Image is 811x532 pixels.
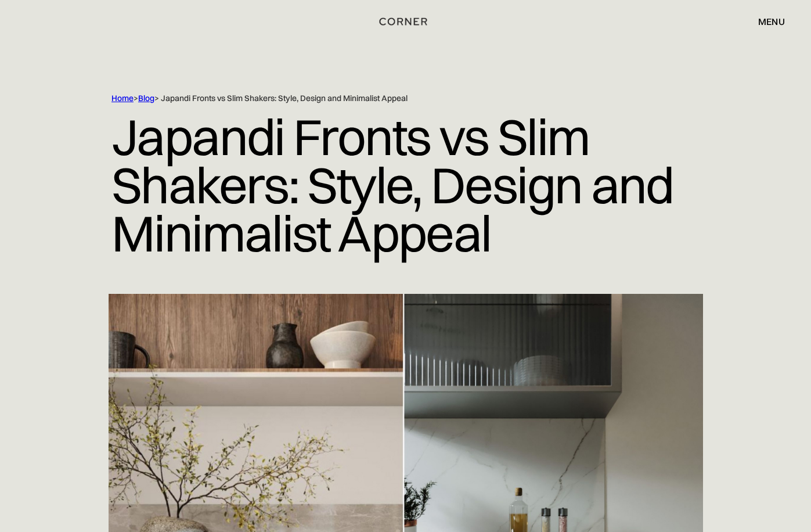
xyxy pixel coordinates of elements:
div: menu [758,17,785,26]
a: Blog [138,93,154,103]
a: home [366,14,445,29]
div: menu [747,12,785,31]
h1: Japandi Fronts vs Slim Shakers: Style, Design and Minimalist Appeal [111,104,700,266]
div: > > Japandi Fronts vs Slim Shakers: Style, Design and Minimalist Appeal [111,93,657,104]
a: Home [111,93,134,103]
